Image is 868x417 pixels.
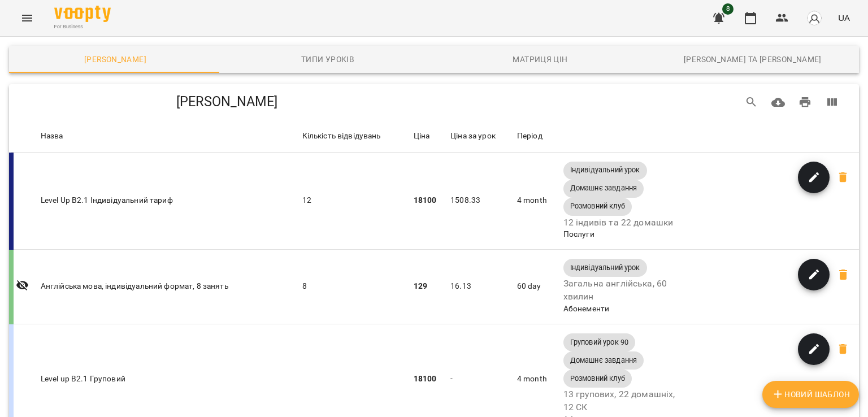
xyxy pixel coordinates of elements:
td: 12 [300,153,411,250]
td: Level Up B2.1 Індивідуальний тариф [38,153,300,250]
td: 60 day [515,249,561,324]
div: Ціна за урок [450,129,496,143]
span: Розмовний клуб [563,201,632,211]
span: Груповий урок 90 [563,337,635,347]
span: Ціна за урок [450,129,513,143]
b: 129 [414,281,427,290]
p: 12 індивів та 22 домашки [563,216,676,229]
p: 13 групових, 22 домашніх, 12 СК [563,388,676,414]
span: Розмовний клуб [563,373,632,384]
span: 8 [722,3,734,15]
span: UA [838,12,850,24]
div: Послуги [563,229,857,240]
div: Sort [41,129,63,143]
td: Англійська мова, індивідуальний формат, 8 занять [38,249,300,324]
span: [PERSON_NAME] та [PERSON_NAME] [653,53,852,66]
button: Друк [792,89,819,116]
span: For Business [54,23,111,31]
span: Типи уроків [228,53,427,66]
img: avatar_s.png [806,10,822,26]
div: Sort [450,129,496,143]
button: UA [834,7,854,28]
div: Sort [302,129,381,143]
span: Новий Шаблон [771,388,850,401]
b: 18100 [414,196,437,205]
span: Домашнє завдання [563,183,644,193]
span: Кількість відвідувань [302,129,409,143]
button: Menu [14,5,41,32]
span: Індивідуальний урок [563,263,647,273]
button: Завантажити CSV [765,89,792,116]
div: Sort [414,129,430,143]
button: View Columns [818,89,845,116]
span: Ви впевнені, що хочете видалити Level Up B2.1 Індивідуальний тариф? [830,164,857,191]
span: Назва [41,129,298,143]
td: 1508.33 [448,153,515,250]
div: Абонементи [563,303,857,315]
span: Матриця цін [441,53,640,66]
td: 8 [300,249,411,324]
div: Table Toolbar [9,84,859,120]
span: Ви впевнені, що хочете видалити Level up B2.1 Груповий? [830,336,857,363]
td: 16.13 [448,249,515,324]
div: Період [517,129,542,143]
span: Ви впевнені, що хочете видалити Англійська мова, індивідуальний формат, 8 занять? [830,261,857,288]
img: Voopty Logo [54,6,111,22]
h5: [PERSON_NAME] [23,93,431,111]
span: Період [517,129,559,143]
div: Кількість відвідувань [302,129,381,143]
td: 4 month [515,153,561,250]
span: [PERSON_NAME] [16,53,215,66]
span: Індивідуальний урок [563,165,647,175]
div: Ціна [414,129,430,143]
b: 18100 [414,374,437,383]
span: Домашнє завдання [563,355,644,366]
button: Новий Шаблон [762,381,859,408]
div: Sort [517,129,542,143]
button: Search [738,89,765,116]
p: Загальна англійська, 60 хвилин [563,277,676,303]
span: Ціна [414,129,446,143]
div: Назва [41,129,63,143]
